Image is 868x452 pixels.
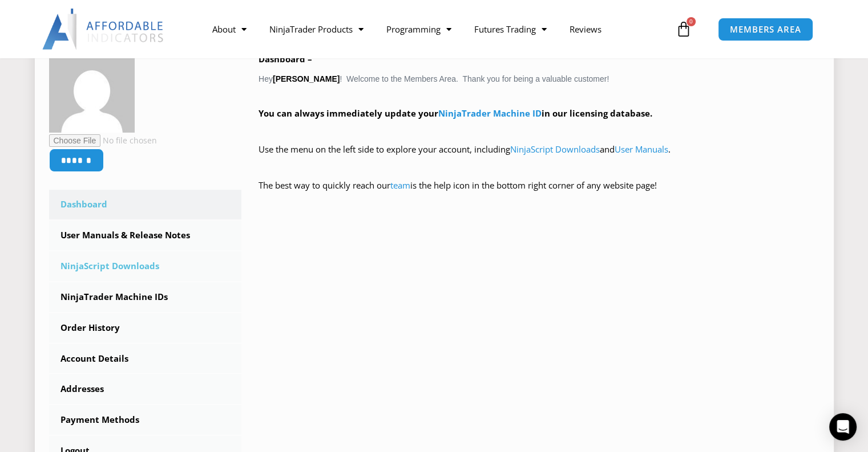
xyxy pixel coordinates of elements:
a: NinjaTrader Machine IDs [49,282,242,312]
a: Reviews [558,16,613,42]
a: NinjaTrader Machine ID [438,107,542,119]
a: Account Details [49,344,242,374]
div: Hey ! Welcome to the Members Area. Thank you for being a valuable customer! [259,51,819,210]
a: team [390,179,410,191]
a: Programming [375,16,463,42]
a: User Manuals & Release Notes [49,221,242,250]
a: Addresses [49,374,242,404]
a: 0 [659,13,709,46]
p: The best way to quickly reach our is the help icon in the bottom right corner of any website page! [259,178,819,210]
a: About [201,16,258,42]
div: Open Intercom Messenger [829,413,857,441]
a: Payment Methods [49,405,242,435]
strong: [PERSON_NAME] [273,74,340,83]
a: NinjaScript Downloads [49,251,242,281]
a: Futures Trading [463,16,558,42]
a: MEMBERS AREA [718,18,813,41]
b: Dashboard – [259,53,312,65]
nav: Menu [201,16,673,42]
img: LogoAI | Affordable Indicators – NinjaTrader [42,9,165,50]
span: MEMBERS AREA [730,25,801,34]
a: Order History [49,313,242,343]
img: 96add5d9170483de92aad013010381378e3abee8e6275a014a7f1d783d7ca1f2 [49,47,135,133]
a: NinjaScript Downloads [510,143,600,155]
strong: You can always immediately update your in our licensing database. [259,107,652,119]
a: NinjaTrader Products [258,16,375,42]
p: Use the menu on the left side to explore your account, including and . [259,142,819,174]
a: User Manuals [615,143,668,155]
a: Dashboard [49,190,242,219]
span: 0 [687,17,696,26]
